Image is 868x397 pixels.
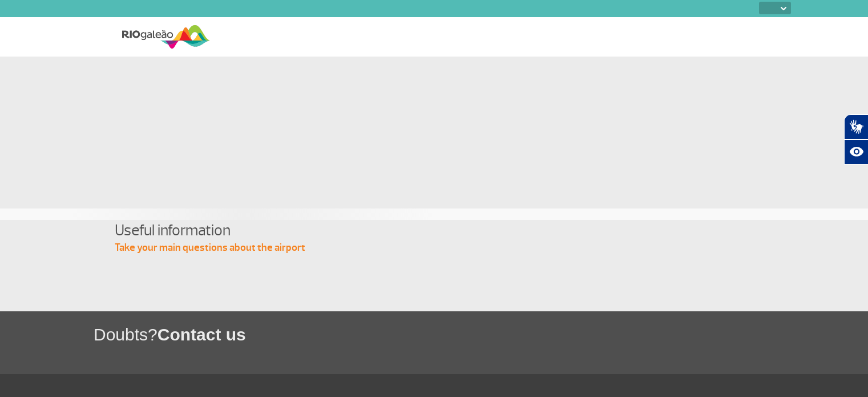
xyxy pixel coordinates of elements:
button: Abrir recursos assistivos. [844,139,868,165]
button: Abrir tradutor de língua de sinais. [844,114,868,139]
h4: Useful information [115,220,754,241]
h1: Doubts? [94,323,868,346]
div: Plugin de acessibilidade da Hand Talk. [844,114,868,165]
span: Contact us [158,325,246,344]
p: Take your main questions about the airport [115,241,754,255]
